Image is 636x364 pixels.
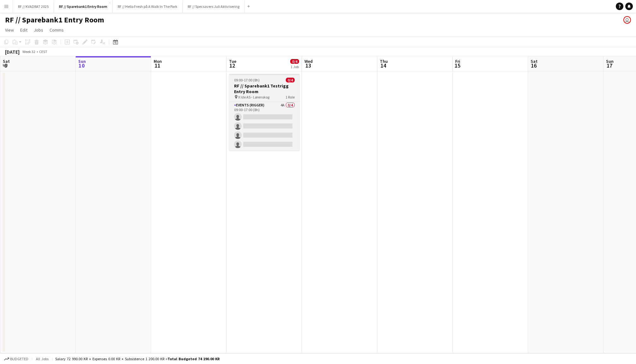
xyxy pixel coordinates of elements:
span: 16 [530,62,538,69]
span: 0/4 [290,59,299,64]
button: RF // Specsavers Juli Aktivisering [183,0,245,13]
span: Sun [606,58,614,64]
span: 15 [454,62,460,69]
span: Sat [531,58,538,64]
span: 17 [605,62,614,69]
span: 13 [303,62,313,69]
span: Edit [20,27,27,33]
span: Budgeted [10,357,28,361]
span: Wed [304,58,313,64]
span: Week 32 [21,49,37,54]
app-job-card: 09:00-17:00 (8h)0/4RF // Sparebank1 Testrigg Entry Room X Ide AS - Lørenskog1 RoleEvents (Rigger)... [229,74,300,151]
h1: RF // Sparebank1 Entry Room [5,15,104,25]
span: 14 [379,62,388,69]
span: Sat [3,58,10,64]
span: Jobs [34,27,43,33]
div: Salary 72 990.00 KR + Expenses 0.00 KR + Subsistence 1 200.00 KR = [55,356,220,361]
div: [DATE] [5,49,20,55]
span: Fri [455,58,460,64]
span: All jobs [35,356,50,361]
span: 1 Role [286,95,295,99]
a: Edit [18,26,30,34]
span: 0/4 [286,78,295,82]
app-user-avatar: Marit Holvik [623,16,631,24]
span: Sun [78,58,86,64]
span: Tue [229,58,236,64]
app-card-role: Events (Rigger)4A0/409:00-17:00 (8h) [229,102,300,151]
span: View [5,27,14,33]
a: Jobs [31,26,46,34]
span: Thu [380,58,388,64]
div: CEST [39,49,47,54]
span: 9 [2,62,10,69]
div: 1 Job [291,64,299,69]
button: RF // Hello Fresh på A Walk In The Park [113,0,183,13]
button: Budgeted [3,355,29,362]
button: RF // Sparebank1 Entry Room [54,0,113,13]
span: Mon [154,58,162,64]
a: Comms [47,26,66,34]
span: 10 [77,62,86,69]
span: 11 [153,62,162,69]
button: RF // KVADRAT 2025 [13,0,54,13]
a: View [3,26,16,34]
h3: RF // Sparebank1 Testrigg Entry Room [229,83,300,94]
span: Comms [50,27,64,33]
span: 09:00-17:00 (8h) [234,78,260,82]
span: X Ide AS - Lørenskog [238,95,269,99]
span: 12 [228,62,236,69]
span: Total Budgeted 74 190.00 KR [168,356,220,361]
